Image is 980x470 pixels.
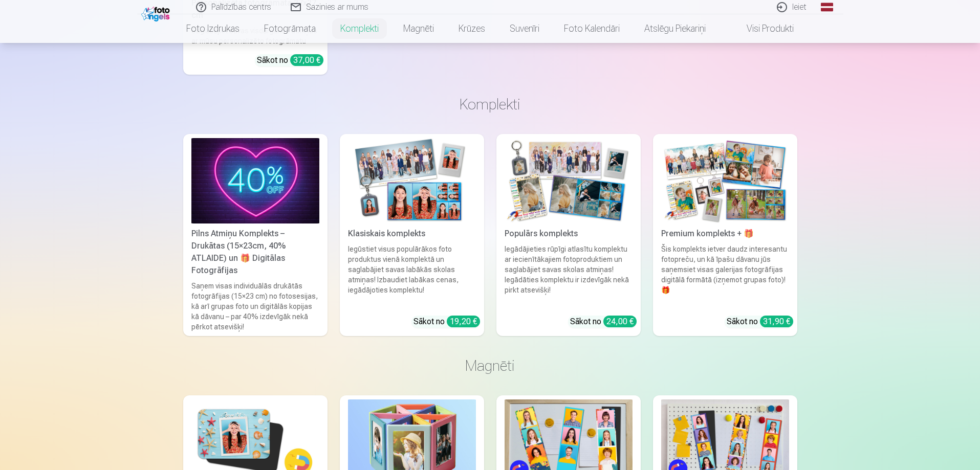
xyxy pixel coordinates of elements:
a: Foto izdrukas [174,14,252,43]
h3: Magnēti [191,356,789,375]
div: 19,20 € [447,316,480,327]
a: Magnēti [391,14,446,43]
div: Sākot no [727,316,793,328]
a: Suvenīri [497,14,552,43]
div: 31,90 € [760,316,793,327]
img: Populārs komplekts [505,138,633,223]
img: /fa1 [141,4,172,21]
a: Foto kalendāri [552,14,632,43]
a: Pilns Atmiņu Komplekts – Drukātas (15×23cm, 40% ATLAIDE) un 🎁 Digitālas Fotogrāfijas Pilns Atmiņu... [183,134,328,336]
a: Premium komplekts + 🎁 Premium komplekts + 🎁Šis komplekts ietver daudz interesantu fotopreču, un k... [653,134,797,336]
a: Atslēgu piekariņi [632,14,718,43]
h3: Komplekti [191,95,789,114]
a: Klasiskais komplektsKlasiskais komplektsIegūstiet visus populārākos foto produktus vienā komplekt... [340,134,484,336]
div: Iegādājieties rūpīgi atlasītu komplektu ar iecienītākajiem fotoproduktiem un saglabājiet savas sk... [500,244,637,307]
div: Klasiskais komplekts [344,228,480,240]
div: Premium komplekts + 🎁 [657,228,793,240]
a: Krūzes [446,14,497,43]
div: Iegūstiet visus populārākos foto produktus vienā komplektā un saglabājiet savas labākās skolas at... [344,244,480,307]
div: 37,00 € [290,54,323,66]
div: Populārs komplekts [500,228,637,240]
div: Saņem visas individuālās drukātās fotogrāfijas (15×23 cm) no fotosesijas, kā arī grupas foto un d... [187,281,323,332]
div: 24,00 € [603,316,637,327]
div: Sākot no [257,54,323,66]
a: Populārs komplektsPopulārs komplektsIegādājieties rūpīgi atlasītu komplektu ar iecienītākajiem fo... [496,134,641,336]
img: Premium komplekts + 🎁 [661,138,789,223]
div: Šis komplekts ietver daudz interesantu fotopreču, un kā īpašu dāvanu jūs saņemsiet visas galerija... [657,244,793,307]
div: Sākot no [413,316,480,328]
img: Klasiskais komplekts [348,138,476,223]
div: Sākot no [570,316,637,328]
div: Pilns Atmiņu Komplekts – Drukātas (15×23cm, 40% ATLAIDE) un 🎁 Digitālas Fotogrāfijas [187,228,323,277]
a: Visi produkti [718,14,806,43]
img: Pilns Atmiņu Komplekts – Drukātas (15×23cm, 40% ATLAIDE) un 🎁 Digitālas Fotogrāfijas [191,138,319,223]
a: Fotogrāmata [252,14,328,43]
a: Komplekti [328,14,391,43]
